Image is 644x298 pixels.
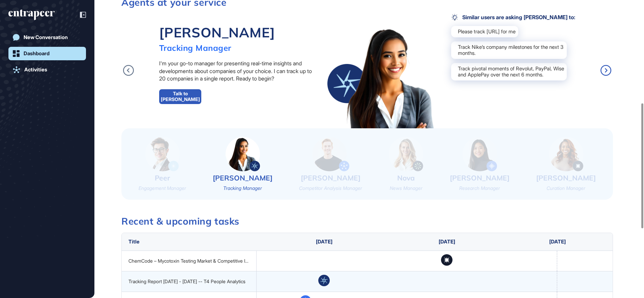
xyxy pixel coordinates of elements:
div: Tracking Manager [159,43,275,53]
div: Tracking Manager [223,185,262,192]
div: Track pivotal moments of Revolut, PayPal, Wise and ApplePay over the next 6 months. [451,63,567,80]
div: Peer [155,173,170,183]
a: Activities [8,63,86,76]
div: Track Nike’s company milestones for the next 3 months. [451,41,567,59]
div: entrapeer-logo [8,9,55,20]
div: Activities [24,67,47,73]
th: [DATE] [257,233,391,251]
th: [DATE] [391,233,502,251]
img: peer-small.png [145,137,180,171]
div: Similar users are asking [PERSON_NAME] to: [451,14,575,21]
div: I'm your go-to manager for presenting real-time insights and developments about companies of your... [159,60,317,82]
a: Talk to [PERSON_NAME] [159,89,201,104]
div: Competitor Analysis Manager [299,185,362,192]
div: New Conversation [24,34,68,40]
div: [PERSON_NAME] [159,24,275,41]
div: News Manager [390,185,422,192]
a: New Conversation [8,31,86,44]
div: [PERSON_NAME] [213,173,272,183]
div: [PERSON_NAME] [450,173,509,183]
th: Title [122,233,257,251]
img: tracy-small.png [226,137,260,171]
img: nash-small.png [312,137,349,171]
img: curie-small.png [549,137,583,171]
a: Dashboard [8,47,86,60]
h3: Recent & upcoming tasks [121,217,613,226]
div: Dashboard [24,51,50,57]
img: tracy-big.png [327,25,440,129]
div: Nova [397,173,415,183]
img: reese-small.png [463,137,497,171]
div: Curation Manager [547,185,585,192]
div: [PERSON_NAME] [301,173,360,183]
div: [PERSON_NAME] [536,173,596,183]
div: Please track [URL] for me [451,26,518,37]
div: Engagement Manager [139,185,186,192]
div: ChemCode – Mycotoxin Testing Market & Competitive Intelligence ([GEOGRAPHIC_DATA], [GEOGRAPHIC_DA... [128,258,250,264]
div: Research Manager [459,185,500,192]
div: Tracking Report [DATE] - [DATE] -- T4 People Analytics [128,279,250,284]
th: [DATE] [502,233,613,251]
img: nova-small.png [389,137,423,171]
